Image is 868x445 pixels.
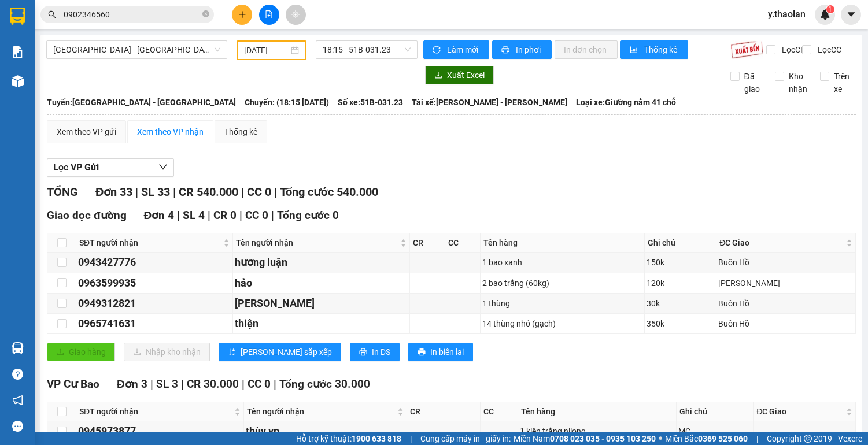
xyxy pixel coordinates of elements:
[665,432,748,445] span: Miền Bắc
[47,185,78,199] span: TỔNG
[235,254,408,270] div: hương luận
[76,421,244,442] td: 0945973877
[481,402,519,421] th: CC
[359,348,367,357] span: printer
[233,273,410,294] td: hảo
[350,343,400,361] button: printerIn DS
[777,43,807,56] span: Lọc CR
[95,185,132,199] span: Đơn 33
[78,254,231,270] div: 0943427776
[137,125,204,138] div: Xem theo VP nhận
[158,162,168,172] span: down
[756,405,844,418] span: ĐC Giao
[271,209,274,222] span: |
[820,9,830,20] img: icon-new-feature
[150,377,153,391] span: |
[338,96,403,109] span: Số xe: 51B-031.23
[756,432,758,445] span: |
[286,5,306,25] button: aim
[718,277,854,290] div: [PERSON_NAME]
[647,317,715,330] div: 350k
[804,435,812,443] span: copyright
[829,70,856,95] span: Trên xe
[425,66,494,84] button: downloadXuất Excel
[181,377,184,391] span: |
[423,40,489,59] button: syncLàm mới
[647,256,715,269] div: 150k
[135,185,138,199] span: |
[846,9,856,20] span: caret-down
[47,343,115,361] button: uploadGiao hàng
[518,402,677,421] th: Tên hàng
[407,402,481,421] th: CR
[813,43,843,56] span: Lọc CC
[826,5,834,13] sup: 1
[12,46,24,58] img: solution-icon
[124,343,210,361] button: downloadNhập kho nhận
[57,125,116,138] div: Xem theo VP gửi
[576,96,676,109] span: Loại xe: Giường nằm 41 chỗ
[323,41,411,58] span: 18:15 - 51B-031.23
[235,316,408,332] div: thiện
[156,377,178,391] span: SL 3
[277,209,339,222] span: Tổng cước 0
[244,44,289,57] input: 13/10/2025
[718,256,854,269] div: Buôn Hồ
[241,346,332,358] span: [PERSON_NAME] sắp xếp
[659,436,662,441] span: ⚪️
[238,10,246,18] span: plus
[232,5,252,25] button: plus
[78,295,231,311] div: 0949312821
[239,209,242,222] span: |
[233,314,410,334] td: thiện
[678,425,751,437] div: MC
[12,342,24,354] img: warehouse-icon
[79,236,221,249] span: SĐT người nhận
[47,98,236,107] b: Tuyến: [GEOGRAPHIC_DATA] - [GEOGRAPHIC_DATA]
[79,405,232,418] span: SĐT người nhận
[841,5,861,25] button: caret-down
[233,294,410,314] td: quốc dũng
[445,233,481,253] th: CC
[241,185,244,199] span: |
[740,70,767,95] span: Đã giao
[236,236,398,249] span: Tên người nhận
[183,209,205,222] span: SL 4
[219,343,341,361] button: sort-ascending[PERSON_NAME] sắp xếp
[76,314,233,334] td: 0965741631
[296,432,401,445] span: Hỗ trợ kỹ thuật:
[719,236,844,249] span: ĐC Giao
[202,9,209,20] span: close-circle
[265,10,273,18] span: file-add
[244,421,408,442] td: thùy vp
[352,434,401,443] strong: 1900 633 818
[434,71,442,80] span: download
[202,10,209,17] span: close-circle
[645,233,717,253] th: Ghi chú
[410,432,412,445] span: |
[228,348,236,357] span: sort-ascending
[516,43,542,56] span: In phơi
[235,295,408,311] div: [PERSON_NAME]
[233,253,410,273] td: hương luận
[12,421,23,432] span: message
[759,7,815,21] span: y.thaolan
[53,41,220,58] span: Sài Gòn - Đắk Lắk
[245,209,268,222] span: CC 0
[187,377,239,391] span: CR 30.000
[620,40,688,59] button: bar-chartThống kê
[76,273,233,294] td: 0963599935
[520,425,674,437] div: 1 kiện trắng nilong
[555,40,618,59] button: In đơn chọn
[430,346,464,358] span: In biên lai
[245,96,329,109] span: Chuyến: (18:15 [DATE])
[482,256,642,269] div: 1 bao xanh
[630,46,640,55] span: bar-chart
[718,317,854,330] div: Buôn Hồ
[64,8,200,21] input: Tìm tên, số ĐT hoặc mã đơn
[179,185,238,199] span: CR 540.000
[412,96,567,109] span: Tài xế: [PERSON_NAME] - [PERSON_NAME]
[242,377,245,391] span: |
[48,10,56,18] span: search
[213,209,237,222] span: CR 0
